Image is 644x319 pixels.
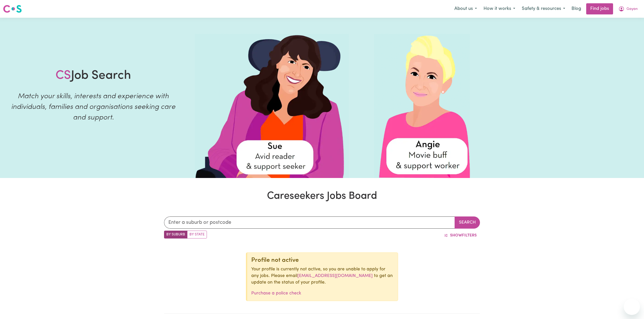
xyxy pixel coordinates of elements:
[451,4,480,14] button: About us
[251,266,394,286] p: Your profile is currently not active, so you are unable to apply for any jobs. Please email to ge...
[480,4,518,14] button: How it works
[56,70,71,82] span: CS
[586,3,613,14] a: Find jobs
[164,231,187,238] label: Search by suburb/post code
[615,4,641,14] button: My Account
[56,69,131,83] h1: Job Search
[627,6,638,12] span: Gayan
[251,257,394,264] div: Profile not active
[455,216,480,229] button: Search
[568,3,584,14] a: Blog
[6,91,181,123] p: Match your skills, interests and experience with individuals, families and organisations seeking ...
[3,4,22,13] img: Careseekers logo
[297,274,373,278] a: [EMAIL_ADDRESS][DOMAIN_NAME]
[3,3,22,15] a: Careseekers logo
[187,231,207,238] label: Search by state
[251,291,301,295] a: Purchase a police check
[164,216,455,229] input: Enter a suburb or postcode
[624,299,640,315] iframe: Button to launch messaging window
[441,231,480,240] button: ShowFilters
[518,4,568,14] button: Safety & resources
[450,233,462,237] span: Show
